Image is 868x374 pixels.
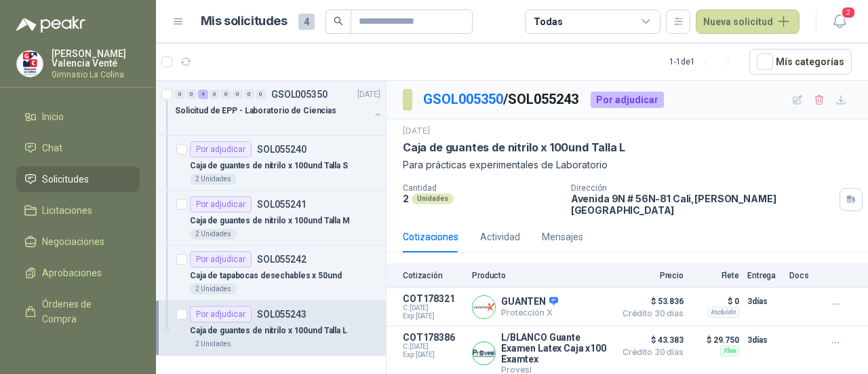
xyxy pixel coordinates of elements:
span: Chat [42,141,62,155]
img: Company Logo [473,342,495,364]
p: [DATE] [403,125,430,138]
span: Crédito 30 días [616,310,684,318]
p: Caja de guantes de nitrilo x 100und Talla S [190,160,348,172]
div: Todas [534,14,562,29]
p: [PERSON_NAME] Valencia Venté [52,49,140,68]
p: Dirección [571,183,834,193]
img: Company Logo [17,51,43,77]
div: Mensajes [542,229,583,244]
div: 0 [233,90,243,99]
p: GUANTEN [501,296,558,308]
p: $ 29.750 [692,332,739,348]
a: GSOL005350 [423,91,503,107]
a: Aprobaciones [16,260,140,286]
div: 2 Unidades [190,174,237,185]
div: Flex [720,345,739,356]
button: Mís categorías [749,49,852,75]
a: Chat [16,135,140,161]
span: Aprobaciones [42,265,102,280]
p: Cotización [403,271,464,280]
div: 0 [186,90,197,99]
a: Por adjudicarSOL055242Caja de tapabocas desechables x 50und2 Unidades [156,246,386,301]
button: Nueva solicitud [696,10,800,34]
span: Licitaciones [42,203,92,218]
div: 2 Unidades [190,339,237,350]
p: Caja de tapabocas desechables x 50und [190,269,342,282]
p: Precio [616,271,684,280]
p: L/BLANCO Guante Examen Latex Caja x100 Examtex [501,332,608,364]
div: Por adjudicar [190,196,252,212]
p: / SOL055243 [423,89,580,110]
p: Producto [472,271,608,280]
span: Órdenes de Compra [42,297,127,326]
p: SOL055242 [257,255,307,264]
p: 2 [403,193,409,204]
a: Por adjudicarSOL055243Caja de guantes de nitrilo x 100und Talla L2 Unidades [156,301,386,356]
div: 0 [221,90,231,99]
span: search [334,16,343,26]
p: Caja de guantes de nitrilo x 100und Talla M [190,214,350,227]
div: 0 [256,90,266,99]
span: 4 [298,14,315,30]
p: SOL055241 [257,200,307,209]
div: 0 [244,90,254,99]
span: C: [DATE] [403,343,464,351]
div: Por adjudicar [190,251,252,267]
p: SOL055240 [257,145,307,154]
a: Órdenes de Compra [16,291,140,332]
p: GSOL005350 [271,90,328,99]
div: 0 [210,90,220,99]
p: COT178386 [403,332,464,343]
div: 4 [198,90,208,99]
p: $ 0 [692,293,739,310]
p: [DATE] [357,88,380,101]
button: 2 [827,10,852,34]
p: Para prácticas experimentales de Laboratorio [403,157,852,172]
p: Entrega [747,271,781,280]
div: 0 [175,90,185,99]
span: Solicitudes [42,172,89,187]
p: 3 días [747,293,781,310]
img: Company Logo [473,296,495,318]
span: Crédito 30 días [616,348,684,356]
a: Negociaciones [16,229,140,255]
p: Caja de guantes de nitrilo x 100und Talla L [190,324,347,337]
span: C: [DATE] [403,304,464,312]
span: Inicio [42,109,64,124]
a: Solicitudes [16,166,140,192]
p: Solicitud de EPP - Laboratorio de Ciencias [175,105,336,117]
a: 0 0 4 0 0 0 0 0 GSOL005350[DATE] Solicitud de EPP - Laboratorio de Ciencias [175,86,383,130]
p: Cantidad [403,183,560,193]
a: Por adjudicarSOL055241Caja de guantes de nitrilo x 100und Talla M2 Unidades [156,191,386,246]
p: Protección X [501,307,558,318]
span: $ 43.383 [616,332,684,348]
div: Por adjudicar [190,306,252,322]
div: 2 Unidades [190,229,237,240]
div: 2 Unidades [190,284,237,295]
div: 1 - 1 de 1 [669,51,738,73]
p: 3 días [747,332,781,348]
p: Avenida 9N # 56N-81 Cali , [PERSON_NAME][GEOGRAPHIC_DATA] [571,193,834,216]
span: Exp: [DATE] [403,351,464,359]
div: Unidades [412,193,454,204]
p: Docs [789,271,816,280]
div: Actividad [480,229,520,244]
h1: Mis solicitudes [201,12,288,31]
p: SOL055243 [257,310,307,319]
a: Inicio [16,104,140,130]
a: Manuales y ayuda [16,337,140,363]
div: Cotizaciones [403,229,458,244]
p: Caja de guantes de nitrilo x 100und Talla L [403,141,625,155]
span: 2 [841,6,856,19]
div: Por adjudicar [190,141,252,157]
a: Por adjudicarSOL055240Caja de guantes de nitrilo x 100und Talla S2 Unidades [156,136,386,191]
p: Gimnasio La Colina [52,71,140,79]
span: Exp: [DATE] [403,312,464,320]
div: Por adjudicar [591,92,664,108]
span: Negociaciones [42,234,104,249]
span: $ 53.836 [616,293,684,310]
a: Licitaciones [16,198,140,223]
p: Flete [692,271,739,280]
p: COT178321 [403,293,464,304]
div: Incluido [707,307,739,318]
